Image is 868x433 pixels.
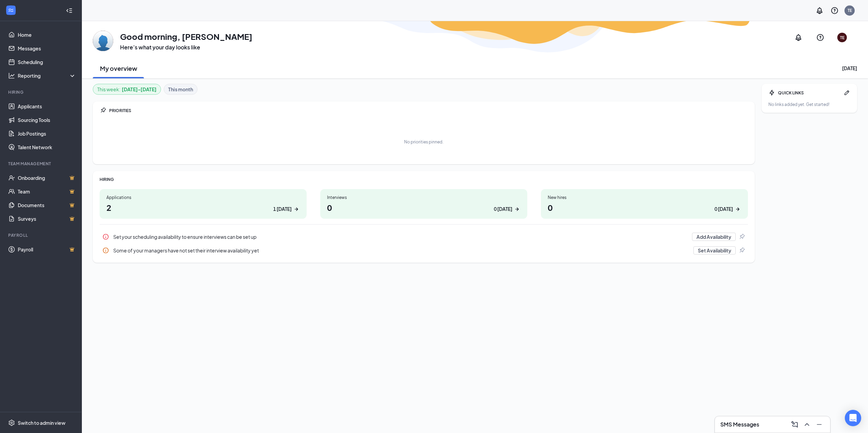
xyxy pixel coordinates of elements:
[66,7,73,14] svg: Collapse
[768,102,850,107] div: No links added yet. Get started!
[18,127,76,140] a: Job Postings
[120,44,252,51] h3: Here’s what your day looks like
[106,195,300,200] div: Applications
[692,233,736,241] button: Add Availability
[693,246,736,254] button: Set Availability
[845,410,861,426] div: Open Intercom Messenger
[100,64,137,73] h2: My overview
[18,113,76,127] a: Sourcing Tools
[8,419,15,426] svg: Settings
[18,243,76,256] a: PayrollCrown
[102,233,109,240] svg: Info
[840,35,844,41] div: TE
[100,230,748,244] a: InfoSet your scheduling availability to ensure interviews can be set upAdd AvailabilityPin
[548,202,741,213] h1: 0
[18,28,76,42] a: Home
[734,206,741,213] svg: ArrowRight
[842,65,857,72] div: [DATE]
[100,244,748,257] a: InfoSome of your managers have not set their interview availability yetSet AvailabilityPin
[109,108,748,113] div: PRIORITIES
[18,185,76,198] a: TeamCrown
[102,247,109,254] svg: Info
[106,202,300,213] h1: 2
[815,420,823,429] svg: Minimize
[830,6,839,15] svg: QuestionInfo
[548,195,741,200] div: New hires
[768,89,775,96] svg: Bolt
[100,244,748,257] div: Some of your managers have not set their interview availability yet
[815,6,824,15] svg: Notifications
[715,205,733,213] div: 0 [DATE]
[122,86,157,93] b: [DATE] - [DATE]
[293,206,300,213] svg: ArrowRight
[803,420,811,429] svg: ChevronUp
[794,33,803,42] svg: Notifications
[738,247,745,254] svg: Pin
[18,72,76,79] div: Reporting
[100,189,307,219] a: Applications21 [DATE]ArrowRight
[18,42,76,55] a: Messages
[791,420,799,429] svg: ComposeMessage
[8,72,15,79] svg: Analysis
[18,212,76,226] a: SurveysCrown
[514,206,520,213] svg: ArrowRight
[273,205,292,213] div: 1 [DATE]
[494,205,512,213] div: 0 [DATE]
[404,139,443,145] div: No priorities pinned.
[778,90,841,96] div: QUICK LINKS
[814,419,825,430] button: Minimize
[8,89,75,95] div: Hiring
[720,421,759,428] h3: SMS Messages
[738,233,745,240] svg: Pin
[18,198,76,212] a: DocumentsCrown
[843,89,850,96] svg: Pen
[327,195,520,200] div: Interviews
[168,86,193,93] b: This month
[541,189,748,219] a: New hires00 [DATE]ArrowRight
[97,86,157,93] div: This week :
[113,247,689,254] div: Some of your managers have not set their interview availability yet
[120,31,252,42] h1: Good morning, [PERSON_NAME]
[18,55,76,69] a: Scheduling
[8,7,14,14] svg: WorkstreamLogo
[848,7,852,13] div: TE
[789,419,800,430] button: ComposeMessage
[8,232,75,238] div: Payroll
[100,107,106,114] svg: Pin
[100,230,748,244] div: Set your scheduling availability to ensure interviews can be set up
[18,419,65,426] div: Switch to admin view
[18,140,76,154] a: Talent Network
[93,31,113,51] img: Todd Edwards
[320,189,527,219] a: Interviews00 [DATE]ArrowRight
[816,33,824,42] svg: QuestionInfo
[327,202,520,213] h1: 0
[18,171,76,185] a: OnboardingCrown
[8,161,75,167] div: Team Management
[801,419,812,430] button: ChevronUp
[18,99,76,113] a: Applicants
[113,233,688,240] div: Set your scheduling availability to ensure interviews can be set up
[100,176,748,182] div: HIRING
